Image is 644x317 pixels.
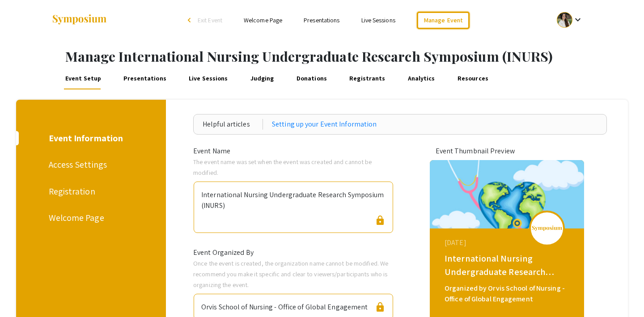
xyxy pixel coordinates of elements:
img: logo_v2.png [531,225,563,232]
a: Setting up your Event Information [272,119,377,130]
div: Access Settings [49,158,131,171]
span: lock [375,302,386,313]
img: Symposium by ForagerOne [51,14,107,26]
mat-icon: Expand account dropdown [572,14,583,25]
div: [DATE] [445,237,572,248]
a: Resources [456,68,490,89]
div: Orvis School of Nursing - Office of Global Engagement [201,298,368,313]
a: Judging [249,68,275,89]
span: Once the event is created, the organization name cannot be modified. We recommend you make it spe... [193,259,388,289]
a: Live Sessions [187,68,230,89]
div: International Nursing Undergraduate Research Symposium (INURS) [201,186,386,211]
div: Event Name [186,146,400,156]
a: Donations [295,68,328,89]
span: Exit Event [198,16,222,24]
a: Presentations [304,16,339,24]
a: Registrants [348,68,387,89]
div: Welcome Page [49,211,131,224]
div: International Nursing Undergraduate Research Symposium (INURS) [445,252,572,279]
div: Organized by Orvis School of Nursing - Office of Global Engagement [445,283,572,304]
div: Event Information [49,131,131,145]
div: Event Organized By [186,247,400,258]
iframe: Chat [7,277,38,310]
div: Helpful articles [203,119,263,130]
a: Event Setup [64,68,102,89]
div: Registration [49,185,131,198]
div: Event Thumbnail Preview [436,146,579,156]
a: Live Sessions [361,16,395,24]
a: Manage Event [417,12,470,29]
h1: Manage International Nursing Undergraduate Research Symposium (INURS) [65,48,644,64]
span: The event name was set when the event was created and cannot be modified. [193,157,372,177]
img: global-connections-in-nursing-philippines-neva_eventCoverPhoto_3453dd__thumb.png [430,160,584,228]
span: lock [375,215,386,226]
a: Welcome Page [244,16,282,24]
button: Expand account dropdown [547,10,593,30]
a: Analytics [406,68,436,89]
div: arrow_back_ios [188,17,193,23]
a: Presentations [122,68,168,89]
